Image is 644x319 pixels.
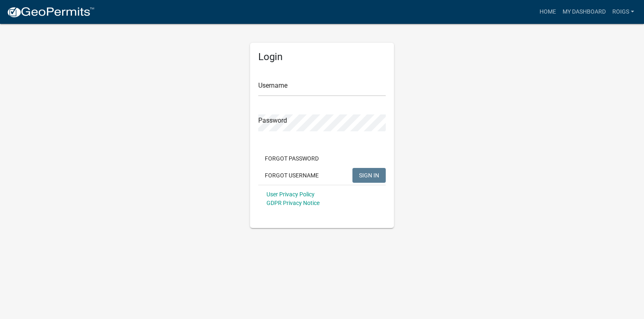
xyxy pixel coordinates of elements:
a: Home [536,4,559,20]
a: ROIGS [609,4,637,20]
button: Forgot Username [258,168,325,183]
a: User Privacy Policy [266,191,315,198]
a: GDPR Privacy Notice [266,200,320,206]
span: SIGN IN [359,172,379,178]
h5: Login [258,51,386,63]
a: My Dashboard [559,4,609,20]
button: SIGN IN [352,168,386,183]
button: Forgot Password [258,151,325,166]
